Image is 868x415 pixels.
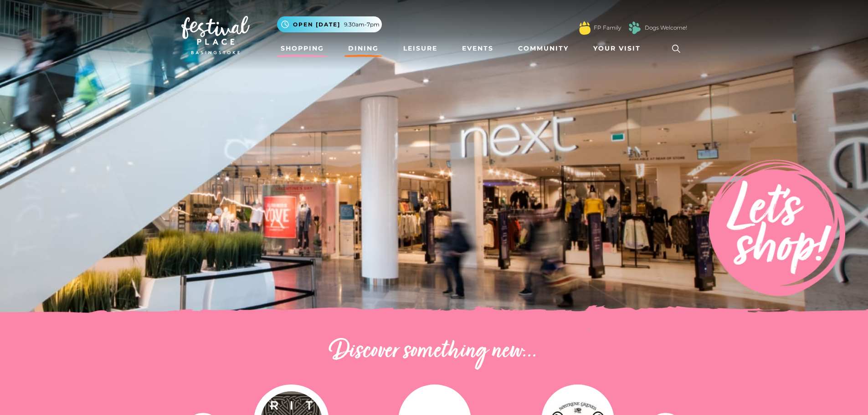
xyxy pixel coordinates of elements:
[400,40,441,57] a: Leisure
[645,24,687,32] a: Dogs Welcome!
[344,20,380,29] span: 9.30am-7pm
[458,40,497,57] a: Events
[277,40,328,57] a: Shopping
[590,40,649,57] a: Your Visit
[594,24,621,32] a: FP Family
[181,16,250,54] img: Festival Place Logo
[593,44,641,53] span: Your Visit
[344,40,382,57] a: Dining
[277,16,382,32] button: Open [DATE] 9.30am-7pm
[181,337,687,366] h2: Discover something new...
[293,20,340,29] span: Open [DATE]
[514,40,572,57] a: Community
